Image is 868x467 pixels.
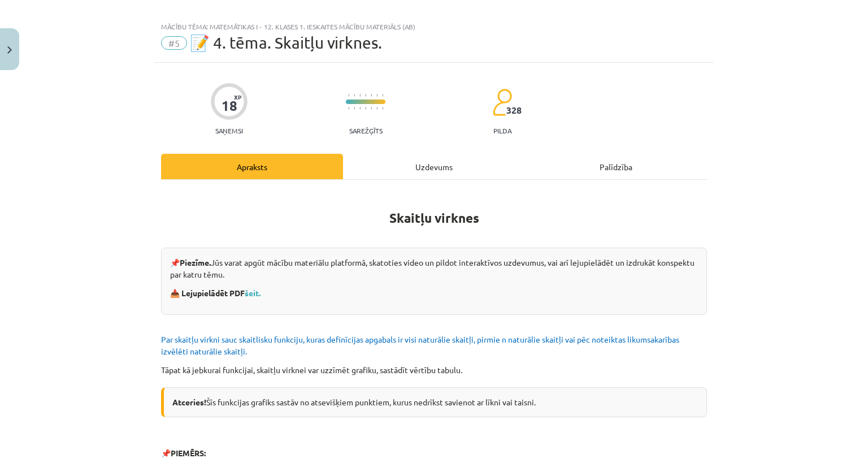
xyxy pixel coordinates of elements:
img: icon-short-line-57e1e144782c952c97e751825c79c345078a6d821885a25fce030b3d8c18986b.svg [354,107,355,110]
img: icon-short-line-57e1e144782c952c97e751825c79c345078a6d821885a25fce030b3d8c18986b.svg [371,94,372,97]
img: students-c634bb4e5e11cddfef0936a35e636f08e4e9abd3cc4e673bd6f9a4125e45ecb1.svg [492,88,512,116]
p: pilda [493,127,511,135]
img: icon-short-line-57e1e144782c952c97e751825c79c345078a6d821885a25fce030b3d8c18986b.svg [376,94,377,97]
img: icon-short-line-57e1e144782c952c97e751825c79c345078a6d821885a25fce030b3d8c18986b.svg [354,94,355,97]
b: Skaitļu virknes [389,210,479,226]
img: icon-short-line-57e1e144782c952c97e751825c79c345078a6d821885a25fce030b3d8c18986b.svg [359,94,361,97]
div: Uzdevums [343,154,525,179]
img: icon-short-line-57e1e144782c952c97e751825c79c345078a6d821885a25fce030b3d8c18986b.svg [376,107,377,110]
a: šeit. [245,288,261,298]
img: icon-short-line-57e1e144782c952c97e751825c79c345078a6d821885a25fce030b3d8c18986b.svg [365,94,366,97]
div: Palīdzība [525,154,707,179]
strong: Piezīme. [180,257,211,267]
img: icon-short-line-57e1e144782c952c97e751825c79c345078a6d821885a25fce030b3d8c18986b.svg [359,107,361,110]
p: Sarežģīts [349,127,383,135]
p: 📌 Jūs varat apgūt mācību materiālu platformā, skatoties video un pildot interaktīvos uzdevumus, v... [170,257,698,280]
div: Apraksts [161,154,343,179]
b: PIEMĒRS: [171,448,206,458]
strong: 📥 Lejupielādēt PDF [170,288,262,298]
span: 📝 4. tēma. Skaitļu virknes. [190,33,382,52]
img: icon-short-line-57e1e144782c952c97e751825c79c345078a6d821885a25fce030b3d8c18986b.svg [365,107,366,110]
span: 328 [506,105,522,115]
img: icon-close-lesson-0947bae3869378f0d4975bcd49f059093ad1ed9edebbc8119c70593378902aed.svg [7,46,12,54]
img: icon-short-line-57e1e144782c952c97e751825c79c345078a6d821885a25fce030b3d8c18986b.svg [371,107,372,110]
span: XP [234,94,241,100]
img: icon-short-line-57e1e144782c952c97e751825c79c345078a6d821885a25fce030b3d8c18986b.svg [382,94,383,97]
img: icon-short-line-57e1e144782c952c97e751825c79c345078a6d821885a25fce030b3d8c18986b.svg [382,107,383,110]
div: Šīs funkcijas grafiks sastāv no atsevišķiem punktiem, kurus nedrīkst savienot ar līkni vai taisni. [161,387,707,417]
p: Saņemsi [211,127,248,135]
img: icon-short-line-57e1e144782c952c97e751825c79c345078a6d821885a25fce030b3d8c18986b.svg [348,94,349,97]
span: #5 [161,36,187,50]
b: Atceries! [172,397,206,407]
div: 18 [222,98,237,114]
div: Mācību tēma: Matemātikas i - 12. klases 1. ieskaites mācību materiāls (ab) [161,23,707,31]
img: icon-short-line-57e1e144782c952c97e751825c79c345078a6d821885a25fce030b3d8c18986b.svg [348,107,349,110]
p: Tāpat kā jebkurai funkcijai, skaitļu virknei var uzzīmēt grafiku, sastādīt vērtību tabulu. [161,364,707,376]
p: 📌 [161,447,707,459]
span: Par skaitļu virkni sauc skaitlisku funkciju, kuras definīcijas apgabals ir visi naturālie skaitļi... [161,334,679,356]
